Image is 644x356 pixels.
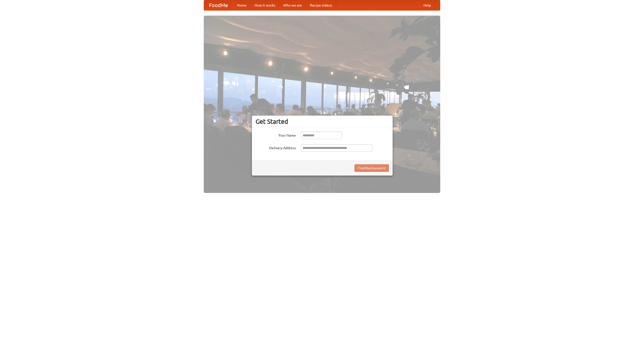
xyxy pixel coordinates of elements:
button: Find Restaurants! [354,164,389,172]
a: Recipe videos [306,0,336,10]
h3: Get Started [256,118,389,125]
label: Delivery Address [256,144,296,150]
a: FoodMe [204,0,233,10]
a: Help [419,0,435,10]
a: Who we are [279,0,306,10]
a: How it works [251,0,279,10]
a: Home [233,0,251,10]
label: Your Name [256,132,296,138]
